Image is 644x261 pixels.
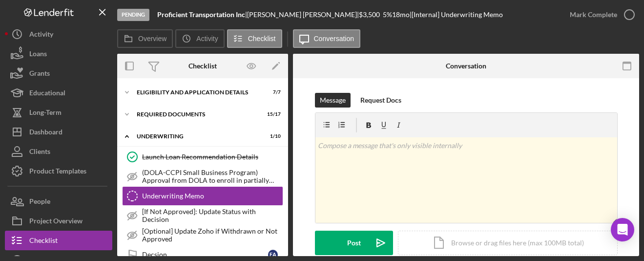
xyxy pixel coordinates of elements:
[122,147,283,167] a: Launch Loan Recommendation Details
[29,64,50,86] div: Grants
[29,231,58,253] div: Checklist
[175,29,224,48] button: Activity
[157,11,247,19] div: |
[560,5,639,24] button: Mark Complete
[29,122,62,144] div: Dashboard
[5,122,112,142] button: Dashboard
[142,153,283,161] div: Launch Loan Recommendation Details
[142,169,283,184] div: (DOLA-CCPI Small Business Program) Approval from DOLA to enroll in partially forgivable loan fund
[142,251,268,259] div: Decsion
[263,133,281,139] div: 1 / 10
[142,208,283,223] div: [If Not Approved]: Update Status with Decision
[392,11,410,19] div: 18 mo
[117,29,173,48] button: Overview
[137,111,256,117] div: Required Documents
[29,192,50,214] div: People
[138,35,166,43] label: Overview
[122,225,283,245] a: [Optional] Update Zoho if Withdrawn or Not Approved
[157,10,245,19] b: Proficient Transportation Inc
[117,9,149,21] div: Pending
[314,35,354,43] label: Conversation
[5,142,112,161] button: Clients
[188,62,217,70] div: Checklist
[29,161,86,183] div: Product Templates
[315,231,393,255] button: Post
[122,167,283,186] a: (DOLA-CCPI Small Business Program) Approval from DOLA to enroll in partially forgivable loan fund
[29,83,65,105] div: Educational
[142,227,283,243] div: [Optional] Update Zoho if Withdrawn or Not Approved
[383,11,392,19] div: 5 %
[320,93,346,108] div: Message
[5,103,112,122] button: Long-Term
[5,161,112,181] button: Product Templates
[410,11,503,19] div: | [Internal] Underwriting Memo
[227,29,282,48] button: Checklist
[5,64,112,83] button: Grants
[29,24,53,46] div: Activity
[446,62,486,70] div: Conversation
[347,231,361,255] div: Post
[268,250,278,260] div: E A
[196,35,218,43] label: Activity
[315,93,351,108] button: Message
[360,93,401,108] div: Request Docs
[355,93,406,108] button: Request Docs
[5,44,112,64] button: Loans
[29,142,50,164] div: Clients
[263,111,281,117] div: 15 / 17
[611,218,634,241] div: Open Intercom Messenger
[5,211,112,231] button: Project Overview
[570,5,617,24] div: Mark Complete
[5,83,112,103] button: Educational
[29,103,62,125] div: Long-Term
[5,231,112,250] button: Checklist
[29,44,47,66] div: Loans
[293,29,361,48] button: Conversation
[122,186,283,206] a: Underwriting Memo
[137,133,256,139] div: Underwriting
[5,192,112,211] button: People
[248,35,276,43] label: Checklist
[122,206,283,225] a: [If Not Approved]: Update Status with Decision
[142,192,283,200] div: Underwriting Memo
[5,24,112,44] button: Activity
[29,211,83,233] div: Project Overview
[137,89,256,95] div: Eligibility and Application Details
[359,10,380,19] span: $3,500
[263,89,281,95] div: 7 / 7
[247,11,359,19] div: [PERSON_NAME] [PERSON_NAME] |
